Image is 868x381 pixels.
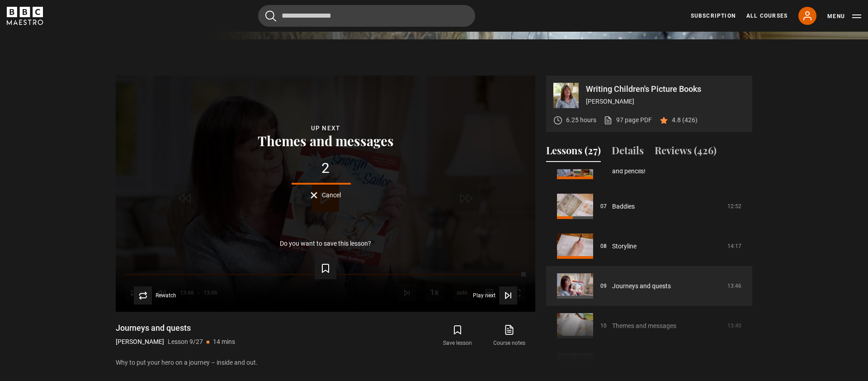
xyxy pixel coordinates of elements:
button: Play next [473,286,517,305]
button: Lessons (27) [546,143,601,162]
button: Save lesson [432,323,483,349]
span: Rewatch [156,293,176,298]
p: [PERSON_NAME] [116,337,164,347]
button: Reviews (426) [655,143,717,162]
p: 6.25 hours [566,115,596,125]
button: Rewatch [134,286,176,305]
a: Baddies [612,202,635,211]
p: Writing Children's Picture Books [586,85,745,93]
svg: BBC Maestro [7,7,43,25]
h1: Journeys and quests [116,323,235,333]
a: All Courses [746,12,788,20]
a: Characters: humans, animals, fairies - and pencils! [612,157,722,176]
p: [PERSON_NAME] [586,97,745,106]
button: Submit the search query [265,10,276,22]
a: 97 page PDF [604,115,652,125]
button: Details [612,143,644,162]
button: Themes and messages [255,133,396,148]
p: Why to put your hero on a journey – inside and out. [116,358,535,367]
a: Journeys and quests [612,281,671,291]
p: 4.8 (426) [672,115,698,125]
button: Toggle navigation [827,12,861,21]
span: Cancel [322,192,341,198]
p: 14 mins [213,337,235,347]
p: Lesson 9/27 [168,337,203,347]
input: Search [258,5,475,27]
a: Storyline [612,242,637,251]
div: Up next [130,123,521,133]
div: 2 [130,161,521,176]
a: Course notes [484,323,535,349]
p: Do you want to save this lesson? [280,240,371,247]
button: Cancel [311,192,341,199]
a: Subscription [691,12,736,20]
video-js: Video Player [116,76,535,312]
span: Play next [473,293,495,298]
